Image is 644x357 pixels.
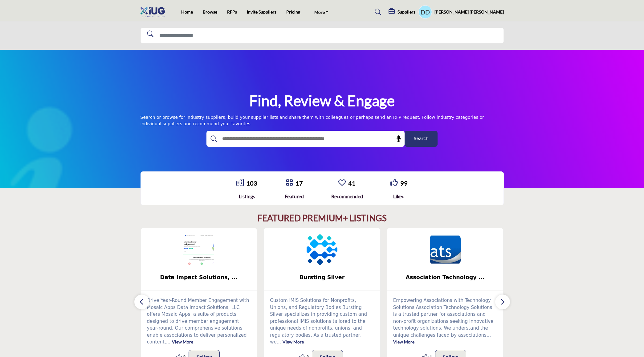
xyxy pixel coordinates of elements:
a: Go to Featured [286,179,293,187]
a: Pricing [286,9,300,14]
a: 41 [348,179,356,187]
a: RFPs [227,9,237,14]
div: Recommended [331,193,363,200]
span: Data Impact Solutions, ... [150,273,248,281]
div: Search or browse for industry suppliers; build your supplier lists and share them with colleagues... [141,114,504,127]
a: Home [181,9,193,14]
a: View More [393,339,414,345]
a: Search [369,7,385,17]
button: Search [405,131,438,147]
h1: Find, Review & Engage [249,91,395,110]
b: Association Technology Solutions [396,269,494,286]
a: View More [172,339,193,345]
h5: Suppliers [397,9,415,15]
i: Go to Liked [390,179,398,186]
span: ... [487,332,491,338]
a: 103 [246,179,257,187]
p: Drive Year-Round Member Engagement with Mosaic Apps Data Impact Solutions, LLC offers Mosaic Apps... [147,297,251,346]
img: Data Impact Solutions, LLC [183,234,214,265]
img: Site Logo [141,7,168,17]
h5: [PERSON_NAME] [PERSON_NAME] [434,9,504,15]
b: Bursting Silver [273,269,371,286]
span: ... [166,339,170,345]
a: 99 [400,179,408,187]
a: View More [283,339,304,345]
a: 17 [296,179,303,187]
p: Custom iMIS Solutions for Nonprofits, Unions, and Regulatory Bodies Bursting Silver specializes i... [270,297,374,346]
span: ... [277,339,281,345]
div: Liked [390,193,408,200]
span: Association Technology ... [396,273,494,281]
a: Browse [203,9,217,14]
a: Association Technology ... [387,269,503,286]
button: Show hide supplier dropdown [418,5,432,19]
a: Data Impact Solutions, ... [141,269,257,286]
span: Bursting Silver [273,273,371,281]
img: Association Technology Solutions [430,234,461,265]
a: Bursting Silver [264,269,380,286]
h2: FEATURED PREMIUM+ LISTINGS [257,213,387,223]
div: Suppliers [389,8,415,16]
a: Go to Recommended [338,179,346,187]
span: Search [414,135,428,142]
img: Bursting Silver [307,234,337,265]
p: Empowering Associations with Technology Solutions Association Technology Solutions is a trusted p... [393,297,497,346]
a: More [310,8,333,16]
b: Data Impact Solutions, LLC [150,269,248,286]
div: Featured [285,193,304,200]
div: Listings [236,193,257,200]
a: Invite Suppliers [247,9,276,14]
input: Search Solutions [141,28,504,43]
